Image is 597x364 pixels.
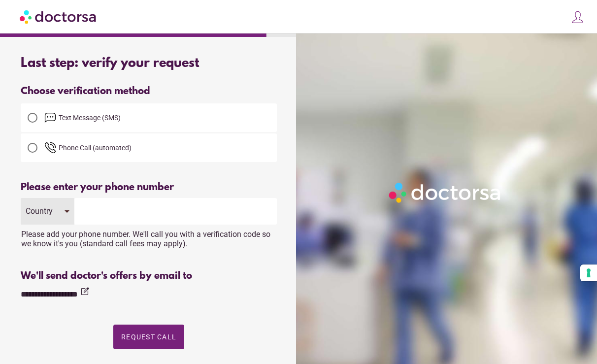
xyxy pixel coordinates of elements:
img: email [44,112,56,124]
div: We'll send doctor's offers by email to [21,270,277,282]
span: Text Message (SMS) [59,114,121,122]
img: phone [44,142,56,154]
div: Last step: verify your request [21,56,277,71]
button: Your consent preferences for tracking technologies [580,265,597,281]
div: Country [26,206,55,216]
div: Please enter your phone number [21,182,277,193]
i: edit_square [80,287,90,297]
button: Request Call [113,325,184,349]
div: Choose verification method [21,86,277,97]
span: Phone Call (automated) [59,144,132,152]
img: icons8-customer-100.png [571,10,585,24]
div: Please add your phone number. We'll call you with a verification code so we know it's you (standa... [21,225,277,248]
span: Request Call [121,333,176,341]
img: Doctorsa.com [20,5,98,28]
img: Logo-Doctorsa-trans-White-partial-flat.png [386,179,505,206]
